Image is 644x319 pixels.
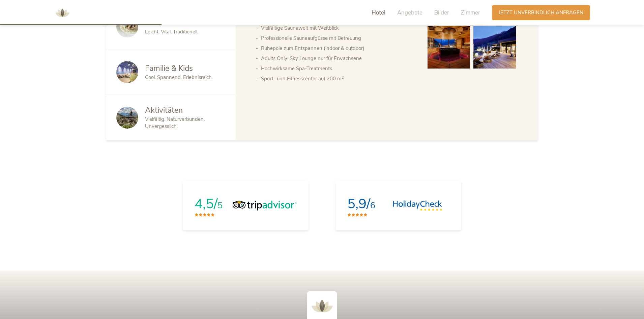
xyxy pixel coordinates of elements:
[370,200,375,211] span: 6
[397,9,422,17] span: Angebote
[217,200,223,211] span: 5
[52,10,72,15] a: AMONTI & LUNARIS Wellnessresort
[52,3,72,23] img: AMONTI & LUNARIS Wellnessresort
[434,9,449,17] span: Bilder
[145,63,193,74] span: Familie & Kids
[233,201,297,211] img: Tripadvisor
[261,23,414,33] li: Vielfältige Saunawelt mit Weitblick
[261,74,414,84] li: Sport- und Fitnesscenter auf 200 m
[195,195,217,213] span: 4,5/
[393,201,442,211] img: HolidayCheck
[145,74,213,81] span: Cool. Spannend. Erlebnisreich.
[461,9,480,17] span: Zimmer
[145,105,183,115] span: Aktivitäten
[499,9,583,16] span: Jetzt unverbindlich anfragen
[347,195,370,213] span: 5,9/
[261,43,414,53] li: Ruhepole zum Entspannen (indoor & outdoor)
[261,63,414,74] li: Hochwirksame Spa-Treatments
[261,53,414,63] li: Adults Only: Sky Lounge nur für Erwachsene
[372,9,385,17] span: Hotel
[145,18,174,28] span: Kulinarik
[342,75,344,80] sup: 2
[335,181,461,230] a: 5,9/6HolidayCheck
[183,181,309,230] a: 4,5/5Tripadvisor
[145,28,198,35] span: Leicht. Vital. Traditionell.
[145,116,205,130] span: Vielfältig. Naturverbunden. Unvergesslich.
[261,33,414,43] li: Professionelle Saunaaufgüsse mit Betreuung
